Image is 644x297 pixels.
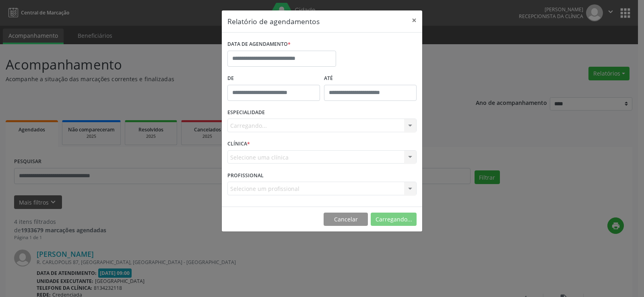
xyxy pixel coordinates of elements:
[227,107,265,119] label: ESPECIALIDADE
[371,213,417,226] button: Carregando...
[324,72,417,85] label: ATÉ
[324,213,368,226] button: Cancelar
[227,72,320,85] label: De
[227,16,320,27] h5: Relatório de agendamentos
[227,38,291,51] label: DATA DE AGENDAMENTO
[227,138,250,150] label: CLÍNICA
[227,169,264,182] label: PROFISSIONAL
[406,10,422,30] button: Close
